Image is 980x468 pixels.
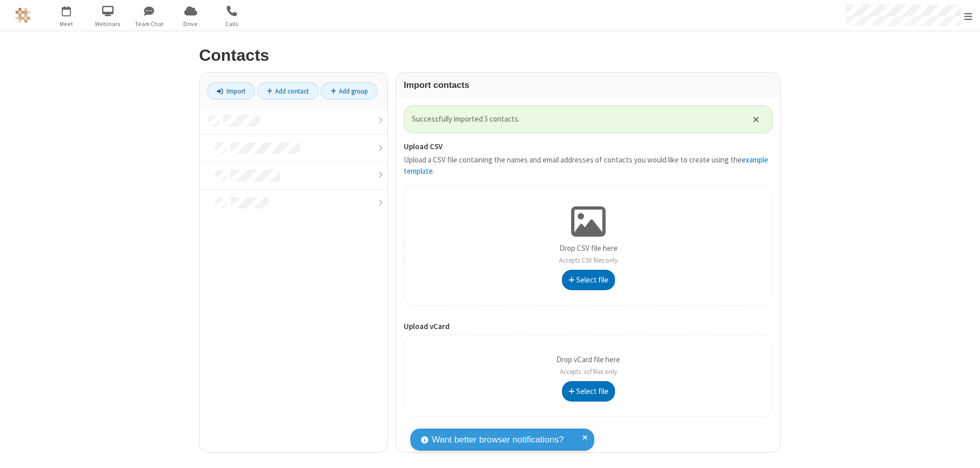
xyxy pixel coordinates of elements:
h2: Contacts [199,46,781,64]
a: Add contact [257,82,319,100]
a: Import [207,82,255,100]
span: Webinars [89,19,127,29]
label: Upload CSV [404,141,773,153]
span: Accepts CSV files only [559,256,618,265]
label: Upload vCard [404,321,773,333]
a: Add group [321,82,378,100]
button: Select file [562,270,615,290]
span: Accepts .vcf files only [560,367,617,376]
p: Drop vCard file here [556,354,620,377]
button: Close alert [748,111,765,127]
img: QA Selenium DO NOT DELETE OR CHANGE [15,8,31,23]
span: Successfully imported 5 contacts. [412,113,740,125]
span: Meet [47,19,86,29]
span: Team Chat [130,19,168,29]
h3: Import contacts [404,80,773,90]
p: Upload a CSV file containing the names and email addresses of contacts you would like to create u... [404,154,773,177]
span: Calls [213,19,251,29]
button: Select file [562,381,615,402]
span: Want better browser notifications? [432,433,563,447]
p: Drop CSV file here [559,243,618,266]
span: Drive [171,19,210,29]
